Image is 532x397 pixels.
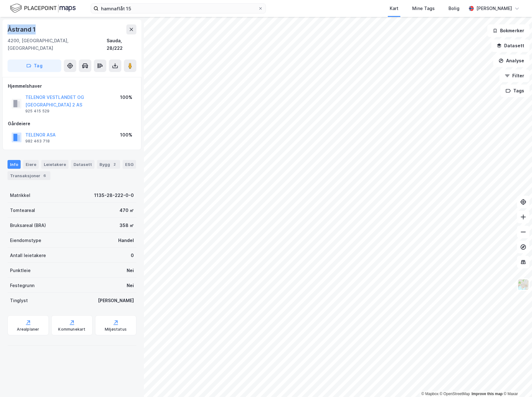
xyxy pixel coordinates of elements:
a: Mapbox [421,392,438,396]
div: Bruksareal (BRA) [10,222,46,229]
div: Bygg [97,160,120,169]
div: 982 463 718 [25,139,50,144]
div: Arealplaner [17,327,39,332]
div: 1135-28-222-0-0 [94,192,134,199]
div: Matrikkel [10,192,30,199]
div: Info [8,160,21,169]
div: Handel [118,237,134,244]
div: Kontrollprogram for chat [501,367,532,397]
div: Leietakere [41,160,68,169]
div: Tomteareal [10,207,35,214]
iframe: Chat Widget [501,367,532,397]
div: Gårdeiere [8,120,136,127]
div: Tinglyst [10,297,28,304]
div: Hjemmelshaver [8,82,136,90]
a: OpenStreetMap [440,392,470,396]
div: 100% [120,131,132,139]
button: Bokmerker [487,24,529,37]
div: [PERSON_NAME] [476,5,512,12]
div: Punktleie [10,267,31,274]
div: Sauda, 28/222 [107,37,136,52]
input: Søk på adresse, matrikkel, gårdeiere, leietakere eller personer [99,4,258,13]
img: Z [517,279,529,291]
div: Kart [390,5,398,12]
button: Analyse [493,54,529,67]
div: 2 [111,161,118,168]
div: 4200, [GEOGRAPHIC_DATA], [GEOGRAPHIC_DATA] [8,37,107,52]
button: Tag [8,59,61,72]
div: Eiere [23,160,39,169]
div: 358 ㎡ [119,222,134,229]
div: Kommunekart [58,327,85,332]
div: 925 415 529 [25,109,49,114]
button: Tags [500,85,529,97]
div: Festegrunn [10,282,34,289]
button: Filter [499,70,529,82]
div: 0 [131,252,134,259]
a: Improve this map [472,392,503,396]
div: ESG [123,160,136,169]
div: Åstrand 1 [8,24,37,34]
div: 100% [120,94,132,101]
div: [PERSON_NAME] [98,297,134,304]
div: Eiendomstype [10,237,41,244]
div: 6 [42,173,48,179]
div: Antall leietakere [10,252,46,259]
div: Datasett [71,160,94,169]
div: 470 ㎡ [119,207,134,214]
div: Miljøstatus [105,327,127,332]
img: logo.f888ab2527a4732fd821a326f86c7f29.svg [10,3,76,14]
div: Transaksjoner [8,171,50,180]
div: Nei [127,267,134,274]
div: Nei [127,282,134,289]
button: Datasett [491,39,529,52]
div: Bolig [448,5,459,12]
div: Mine Tags [412,5,435,12]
